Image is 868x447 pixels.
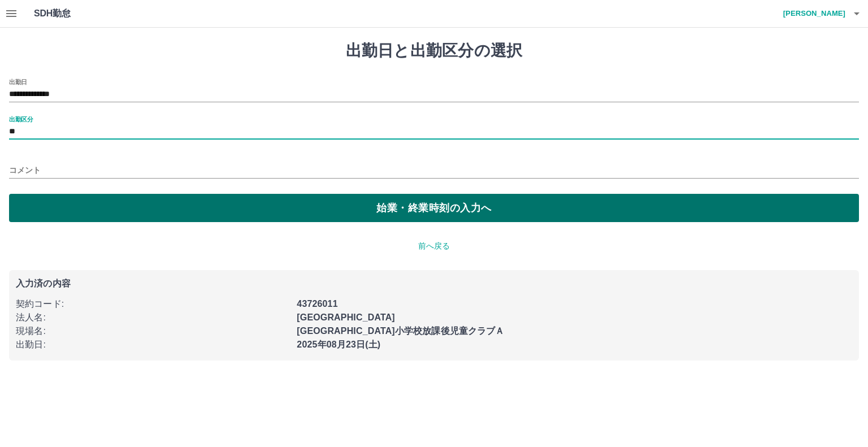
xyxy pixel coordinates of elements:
[9,240,859,252] p: 前へ戻る
[9,41,859,60] h1: 出勤日と出勤区分の選択
[9,115,33,123] label: 出勤区分
[16,338,290,351] p: 出勤日 :
[16,279,852,288] p: 入力済の内容
[9,77,27,86] label: 出勤日
[9,194,859,222] button: 始業・終業時刻の入力へ
[297,326,504,336] b: [GEOGRAPHIC_DATA]小学校放課後児童クラブＡ
[16,324,290,338] p: 現場名 :
[297,299,337,309] b: 43726011
[297,340,380,349] b: 2025年08月23日(土)
[16,297,290,311] p: 契約コード :
[16,311,290,324] p: 法人名 :
[297,313,395,322] b: [GEOGRAPHIC_DATA]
